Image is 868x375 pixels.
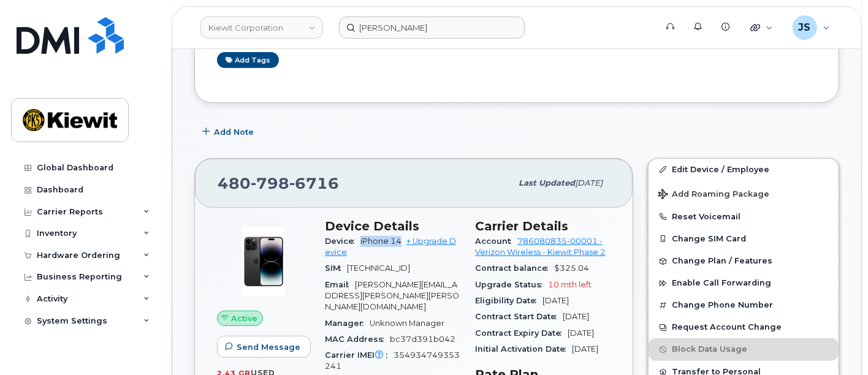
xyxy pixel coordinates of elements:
span: Email [325,280,355,289]
span: [DATE] [542,296,569,305]
span: Last updated [519,178,575,187]
span: [DATE] [568,328,594,338]
button: Change SIM Card [649,228,839,250]
span: [TECHNICAL_ID] [347,263,410,273]
span: [DATE] [575,178,603,187]
button: Change Phone Number [649,294,839,316]
button: Send Message [217,336,311,358]
input: Find something... [339,17,525,39]
button: Reset Voicemail [649,206,839,228]
button: Block Data Usage [649,338,839,360]
a: Kiewit Corporation [200,17,323,39]
span: Contract Start Date [475,312,563,321]
span: Contract balance [475,263,554,273]
span: 10 mth left [548,280,592,289]
span: $325.04 [554,263,589,273]
span: [DATE] [563,312,589,321]
span: Active [231,312,257,324]
iframe: Messenger Launcher [815,322,859,366]
span: Carrier IMEI [325,350,394,360]
button: Enable Call Forwarding [649,272,839,294]
span: Add Roaming Package [658,189,769,201]
h3: Carrier Details [475,219,611,233]
a: Edit Device / Employee [649,159,839,181]
span: Account [475,237,517,246]
span: Device [325,237,360,246]
span: Initial Activation Date [475,344,572,354]
span: 798 [251,174,289,192]
button: Change Plan / Features [649,250,839,272]
span: SIM [325,263,347,273]
span: 6716 [289,174,339,192]
span: Add Note [214,126,254,138]
div: Jenna Savard [784,15,839,40]
span: Eligibility Date [475,296,542,305]
h3: Device Details [325,219,460,233]
span: Manager [325,319,370,328]
a: 786080835-00001 - Verizon Wireless - Kiewit Phase 2 [475,237,606,257]
button: Request Account Change [649,316,839,338]
span: Enable Call Forwarding [672,279,771,288]
span: [PERSON_NAME][EMAIL_ADDRESS][PERSON_NAME][PERSON_NAME][DOMAIN_NAME] [325,280,459,312]
span: Contract Expiry Date [475,328,568,338]
span: bc37d391b042 [390,335,455,344]
button: Add Note [194,121,264,143]
a: Add tags [217,52,279,67]
span: JS [799,20,811,35]
span: [DATE] [572,344,598,354]
span: MAC Address [325,335,390,344]
span: Unknown Manager [370,319,444,328]
img: image20231002-3703462-njx0qo.jpeg [227,225,300,298]
div: Quicklinks [742,15,782,40]
span: Send Message [237,341,300,353]
span: Upgrade Status [475,280,548,289]
span: Change Plan / Features [672,257,772,266]
span: 480 [218,174,339,192]
button: Add Roaming Package [649,181,839,206]
span: iPhone 14 [360,237,402,246]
